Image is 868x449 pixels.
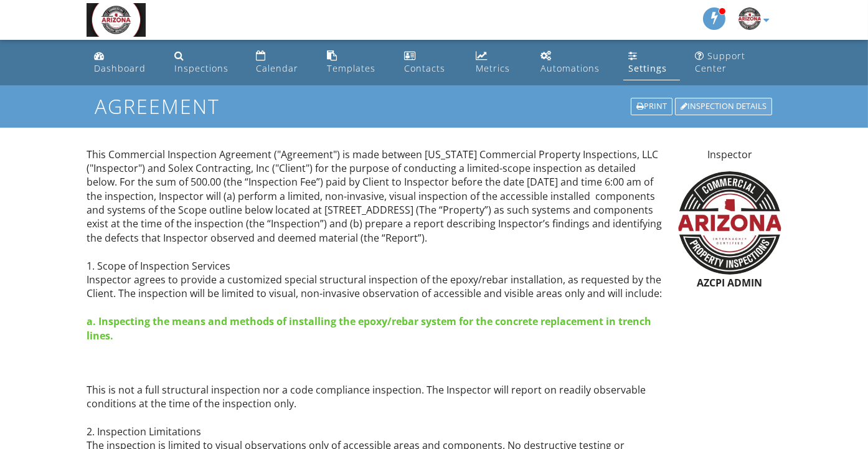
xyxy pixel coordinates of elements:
div: Metrics [476,62,510,74]
a: Inspections [169,45,241,80]
div: Inspection Details [675,98,772,115]
a: Automations (Advanced) [535,45,613,80]
strong: a. Inspecting the means and methods of installing the epoxy/rebar system for the concrete replace... [87,314,651,342]
h1: Agreement [95,95,773,117]
img: png_arizonacommercialpropertyinspectionslogo.jpg [738,7,761,30]
h6: AZCPI ADMIN [678,278,781,289]
div: Calendar [256,62,298,74]
div: Automations [540,62,600,74]
div: Settings [628,62,667,74]
div: Inspections [174,62,229,74]
p: This Commercial Inspection Agreement ("Agreement") is made between [US_STATE] Commercial Property... [87,148,663,343]
div: Contacts [404,62,445,74]
a: Metrics [471,45,526,80]
a: Dashboard [89,45,159,80]
div: Templates [327,62,375,74]
a: Settings [623,45,680,80]
a: Contacts [399,45,461,80]
div: Print [631,98,672,115]
img: Arizona Commercial Property Inspections [87,3,145,37]
a: Calendar [251,45,312,80]
div: Support Center [695,50,745,74]
div: Dashboard [94,62,146,74]
img: png_arizonacommercialpropertyinspectionslogo.jpg [678,171,781,275]
a: Print [630,97,674,116]
a: Templates [322,45,389,80]
a: Support Center [690,45,778,80]
a: Inspection Details [674,97,773,116]
p: Inspector [678,148,781,161]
